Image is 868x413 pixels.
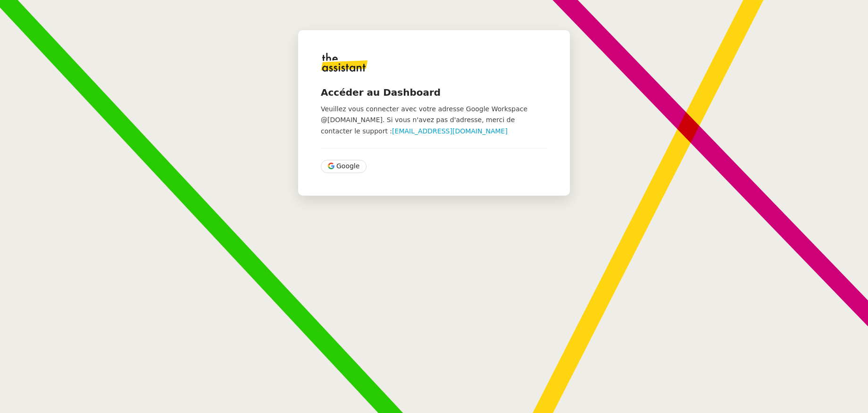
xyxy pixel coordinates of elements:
button: Google [321,160,367,173]
h4: Accéder au Dashboard [321,86,547,99]
img: logo [321,53,368,72]
span: Veuillez vous connecter avec votre adresse Google Workspace @[DOMAIN_NAME]. Si vous n'avez pas d'... [321,105,527,135]
span: Google [336,161,359,172]
a: [EMAIL_ADDRESS][DOMAIN_NAME] [392,127,508,135]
